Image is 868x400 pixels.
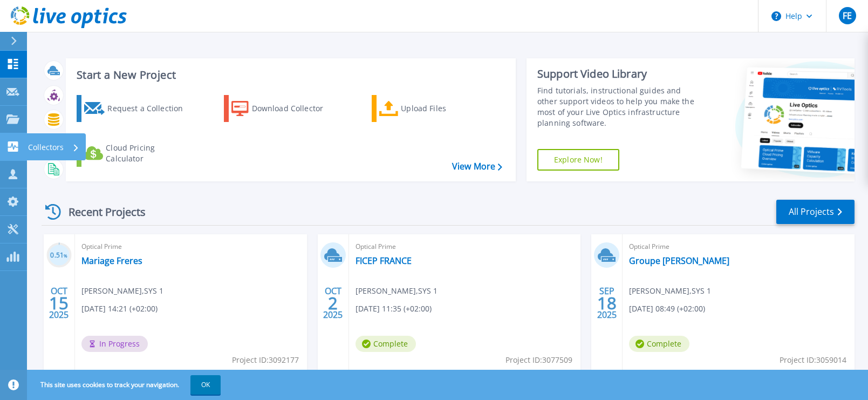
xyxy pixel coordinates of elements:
span: [PERSON_NAME] , SYS 1 [81,285,163,297]
span: [DATE] 08:49 (+02:00) [629,303,705,315]
span: [DATE] 14:21 (+02:00) [81,303,158,315]
a: Download Collector [224,95,344,122]
span: This site uses cookies to track your navigation. [30,375,221,395]
div: Request a Collection [107,98,194,119]
span: Optical Prime [356,241,575,253]
span: 2 [328,299,338,308]
a: Explore Now! [537,149,619,171]
a: Groupe [PERSON_NAME] [629,255,729,266]
div: Support Video Library [537,67,702,81]
div: Upload Files [401,98,487,119]
a: View More [452,161,502,172]
span: [PERSON_NAME] , SYS 1 [356,285,438,297]
a: FICEP FRANCE [356,255,412,266]
span: 15 [49,299,69,308]
h3: Start a New Project [77,69,502,81]
div: Cloud Pricing Calculator [106,143,192,164]
span: Project ID: 3077509 [505,354,572,366]
span: [PERSON_NAME] , SYS 1 [629,285,711,297]
span: Complete [356,336,416,352]
span: Optical Prime [629,241,848,253]
span: Optical Prime [81,241,300,253]
div: Recent Projects [42,199,160,225]
span: Project ID: 3092177 [232,354,299,366]
a: Request a Collection [77,95,197,122]
span: Project ID: 3059014 [780,354,846,366]
a: Cloud Pricing Calculator [77,140,197,167]
div: SEP 2025 [597,283,617,323]
span: FE [843,11,852,20]
p: Collectors [28,133,64,161]
a: Upload Files [372,95,492,122]
a: All Projects [776,200,855,224]
div: Download Collector [252,98,338,119]
h3: 0.51 [46,249,72,262]
span: Complete [629,336,689,352]
div: OCT 2025 [49,283,69,323]
span: 18 [597,299,617,308]
button: OK [190,375,221,395]
span: % [64,253,67,259]
div: Find tutorials, instructional guides and other support videos to help you make the most of your L... [537,85,702,128]
span: In Progress [81,336,148,352]
a: Mariage Freres [81,255,142,266]
div: OCT 2025 [323,283,343,323]
span: [DATE] 11:35 (+02:00) [356,303,432,315]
